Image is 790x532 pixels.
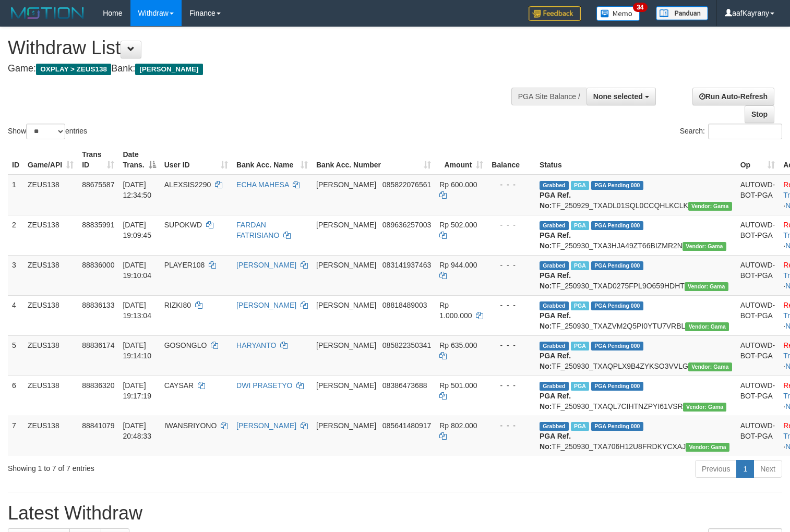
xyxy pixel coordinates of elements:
[8,215,23,255] td: 2
[753,460,782,478] a: Next
[8,503,782,524] h1: Latest Withdraw
[236,301,296,309] a: [PERSON_NAME]
[439,180,477,189] span: Rp 600.000
[236,381,292,390] a: DWI PRASETYO
[535,215,736,255] td: TF_250930_TXA3HJA49ZT66BIZMR2N
[8,124,87,139] label: Show entries
[316,341,376,349] span: [PERSON_NAME]
[8,376,23,416] td: 6
[535,376,736,416] td: TF_250930_TXAQL7CIHTNZPYI61VSR
[540,432,571,451] b: PGA Ref. No:
[745,105,774,123] a: Stop
[535,295,736,335] td: TF_250930_TXAZVM2Q5PI0YTU7VRBL
[164,381,194,390] span: CAYSAR
[316,261,376,269] span: [PERSON_NAME]
[492,220,531,230] div: - - -
[535,335,736,376] td: TF_250930_TXAQPLX9B4ZYKSO3VVLG
[82,381,114,390] span: 88836320
[540,311,571,330] b: PGA Ref. No:
[8,295,23,335] td: 4
[23,295,78,335] td: ZEUS138
[591,181,643,190] span: PGA Pending
[492,420,531,431] div: - - -
[439,421,477,430] span: Rp 802.000
[535,416,736,456] td: TF_250930_TXA706H12U8FRDKYCXAJ
[312,145,435,175] th: Bank Acc. Number: activate to sort column ascending
[540,382,569,391] span: Grabbed
[571,382,589,391] span: Marked by aafpengsreynich
[232,145,312,175] th: Bank Acc. Name: activate to sort column ascending
[236,341,276,349] a: HARYANTO
[236,180,289,189] a: ECHA MAHESA
[8,255,23,295] td: 3
[8,5,87,21] img: MOTION_logo.png
[164,301,191,309] span: RIZKI80
[591,221,643,230] span: PGA Pending
[571,342,589,350] span: Marked by aafpengsreynich
[382,180,431,189] span: Copy 085822076561 to clipboard
[688,362,732,371] span: Vendor URL: https://trx31.1velocity.biz
[123,381,151,400] span: [DATE] 19:17:19
[708,124,782,139] input: Search:
[511,88,586,105] div: PGA Site Balance /
[591,261,643,270] span: PGA Pending
[540,342,569,350] span: Grabbed
[382,221,431,229] span: Copy 089636257003 to clipboard
[118,145,160,175] th: Date Trans.: activate to sort column descending
[540,301,569,310] span: Grabbed
[736,295,780,335] td: AUTOWD-BOT-PGA
[736,145,780,175] th: Op: activate to sort column ascending
[135,64,202,75] span: [PERSON_NAME]
[82,221,114,229] span: 88835991
[736,460,754,478] a: 1
[164,221,202,229] span: SUPOKWD
[382,421,431,430] span: Copy 085641480917 to clipboard
[736,215,780,255] td: AUTOWD-BOT-PGA
[535,255,736,295] td: TF_250930_TXAD0275FPL9O659HDHT
[656,6,708,20] img: panduan.png
[683,242,726,251] span: Vendor URL: https://trx31.1velocity.biz
[164,180,211,189] span: ALEXSIS2290
[571,301,589,310] span: Marked by aafpengsreynich
[26,124,65,139] select: Showentries
[23,215,78,255] td: ZEUS138
[316,221,376,229] span: [PERSON_NAME]
[540,352,571,370] b: PGA Ref. No:
[571,422,589,431] span: Marked by aafpengsreynich
[492,340,531,350] div: - - -
[23,376,78,416] td: ZEUS138
[591,382,643,391] span: PGA Pending
[591,422,643,431] span: PGA Pending
[540,422,569,431] span: Grabbed
[36,64,111,75] span: OXPLAY > ZEUS138
[23,416,78,456] td: ZEUS138
[492,179,531,190] div: - - -
[8,335,23,376] td: 5
[492,300,531,310] div: - - -
[439,381,477,390] span: Rp 501.000
[82,180,114,189] span: 88675587
[78,145,118,175] th: Trans ID: activate to sort column ascending
[82,421,114,430] span: 88841079
[435,145,487,175] th: Amount: activate to sort column ascending
[571,221,589,230] span: Marked by aafpengsreynich
[316,381,376,390] span: [PERSON_NAME]
[736,376,780,416] td: AUTOWD-BOT-PGA
[535,145,736,175] th: Status
[8,64,516,74] h4: Game: Bank:
[688,202,732,211] span: Vendor URL: https://trx31.1velocity.biz
[736,255,780,295] td: AUTOWD-BOT-PGA
[439,221,477,229] span: Rp 502.000
[123,221,151,239] span: [DATE] 19:09:45
[540,271,571,290] b: PGA Ref. No:
[540,392,571,410] b: PGA Ref. No:
[686,443,729,452] span: Vendor URL: https://trx31.1velocity.biz
[540,181,569,190] span: Grabbed
[236,261,296,269] a: [PERSON_NAME]
[439,261,477,269] span: Rp 944.000
[692,88,774,105] a: Run Auto-Refresh
[316,421,376,430] span: [PERSON_NAME]
[540,221,569,230] span: Grabbed
[535,175,736,215] td: TF_250929_TXADL01SQL0CCQHLKCLK
[571,261,589,270] span: Marked by aafpengsreynich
